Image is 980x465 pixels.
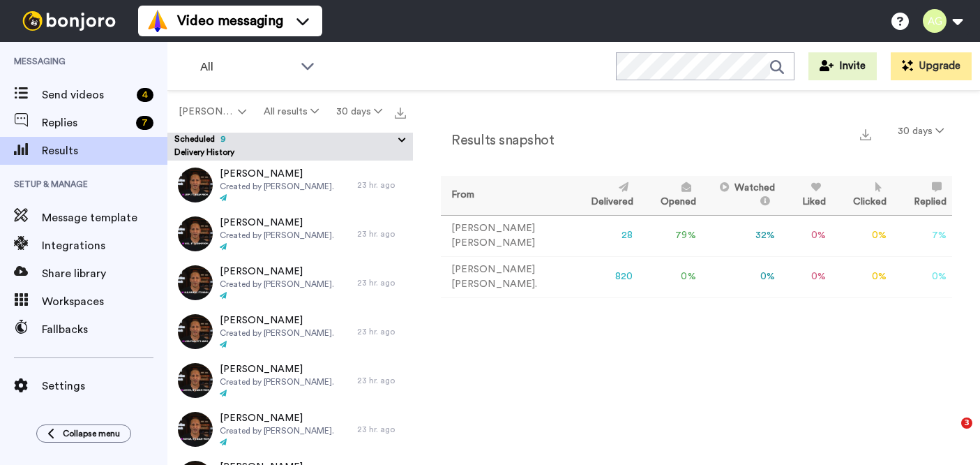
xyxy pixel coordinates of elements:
[831,176,892,215] th: Clicked
[891,52,972,80] button: Upgrade
[167,356,413,405] a: [PERSON_NAME]Created by [PERSON_NAME].23 hr. ago
[220,216,334,230] span: [PERSON_NAME]
[42,265,167,282] span: Share library
[569,215,639,256] td: 28
[961,418,972,429] span: 3
[220,425,334,436] span: Created by [PERSON_NAME].
[36,425,131,443] button: Collapse menu
[220,230,334,241] span: Created by [PERSON_NAME].
[702,256,781,297] td: 0 %
[357,179,406,191] div: 23 hr. ago
[167,147,413,161] div: Delivery History
[178,412,213,447] img: db3519c6-de47-4fcb-9ac5-dd269849cdd3-thumb.jpg
[441,133,554,148] h2: Results snapshot
[892,176,952,215] th: Replied
[215,135,226,143] span: 9
[200,59,294,75] span: All
[63,428,120,439] span: Collapse menu
[892,215,952,256] td: 7 %
[255,99,328,124] button: All results
[42,87,131,103] span: Send videos
[569,256,639,297] td: 820
[146,10,169,32] img: vm-color.svg
[808,52,877,80] button: Invite
[831,215,892,256] td: 0 %
[357,277,406,288] div: 23 hr. ago
[177,11,283,31] span: Video messaging
[781,176,831,215] th: Liked
[42,115,130,131] span: Replies
[569,176,639,215] th: Delivered
[167,405,413,454] a: [PERSON_NAME]Created by [PERSON_NAME].23 hr. ago
[167,307,413,356] a: [PERSON_NAME]Created by [PERSON_NAME].23 hr. ago
[639,176,702,215] th: Opened
[220,362,334,376] span: [PERSON_NAME]
[357,228,406,239] div: 23 hr. ago
[395,108,406,119] img: export.svg
[702,215,781,256] td: 32 %
[220,181,334,192] span: Created by [PERSON_NAME].
[933,418,966,451] iframe: Intercom live chat
[892,256,952,297] td: 0 %
[441,215,569,256] td: [PERSON_NAME] [PERSON_NAME]
[357,424,406,435] div: 23 hr. ago
[17,11,121,31] img: bj-logo-header-white.svg
[42,378,167,394] span: Settings
[391,101,410,122] button: Export all results that match these filters now.
[42,321,167,338] span: Fallbacks
[220,411,334,425] span: [PERSON_NAME]
[889,119,952,144] button: 30 days
[178,168,213,202] img: 7a38fb5d-1f70-479c-9694-91e3fb7aa16f-thumb.jpg
[178,314,213,349] img: 055ed3fa-2d60-4c61-8b4c-4dddae33e117-thumb.jpg
[856,124,875,144] button: Export a summary of each team member’s results that match this filter now.
[174,135,226,143] span: Scheduled
[167,258,413,307] a: [PERSON_NAME]Created by [PERSON_NAME].23 hr. ago
[137,88,153,102] div: 4
[781,256,831,297] td: 0 %
[178,216,213,251] img: eec0fb93-68f4-49ec-9427-f9c191a4c151-thumb.jpg
[42,209,167,226] span: Message template
[42,142,167,159] span: Results
[860,129,871,140] img: export.svg
[42,237,167,254] span: Integrations
[179,105,235,119] span: [PERSON_NAME].
[220,279,334,290] span: Created by [PERSON_NAME].
[441,256,569,297] td: [PERSON_NAME] [PERSON_NAME].
[639,215,702,256] td: 79 %
[220,167,334,181] span: [PERSON_NAME]
[170,99,255,124] button: [PERSON_NAME].
[357,375,406,386] div: 23 hr. ago
[174,133,413,148] button: Scheduled9
[136,116,153,130] div: 7
[220,376,334,387] span: Created by [PERSON_NAME].
[220,313,334,327] span: [PERSON_NAME]
[639,256,702,297] td: 0 %
[178,265,213,300] img: e65ab93d-67b2-4e64-9fe2-c48b078865cc-thumb.jpg
[357,326,406,337] div: 23 hr. ago
[220,265,334,279] span: [PERSON_NAME]
[702,176,781,215] th: Watched
[167,209,413,258] a: [PERSON_NAME]Created by [PERSON_NAME].23 hr. ago
[441,176,569,215] th: From
[178,363,213,398] img: df11923a-0cd6-41e3-b061-2a71aeea6c18-thumb.jpg
[42,293,167,310] span: Workspaces
[327,99,391,124] button: 30 days
[781,215,831,256] td: 0 %
[831,256,892,297] td: 0 %
[220,327,334,339] span: Created by [PERSON_NAME].
[167,161,413,209] a: [PERSON_NAME]Created by [PERSON_NAME].23 hr. ago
